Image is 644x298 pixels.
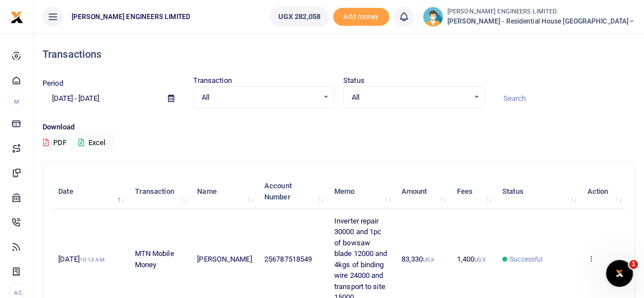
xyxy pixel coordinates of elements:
label: Period [43,78,63,89]
a: Add money [333,12,389,20]
th: Fees: activate to sort column ascending [450,174,496,209]
label: Transaction [193,75,232,86]
th: Status: activate to sort column ascending [496,174,581,209]
h4: Transactions [43,48,635,60]
span: Add money [333,8,389,26]
span: [PERSON_NAME] - Residential House [GEOGRAPHIC_DATA] [447,16,635,26]
label: Status [343,75,365,86]
span: Successful [510,254,543,264]
input: Search [494,89,636,108]
a: logo-small logo-large logo-large [10,12,24,21]
th: Transaction: activate to sort column ascending [128,174,191,209]
p: Download [43,122,635,133]
th: Memo: activate to sort column ascending [328,174,395,209]
span: All [352,92,469,103]
li: Wallet ballance [265,7,333,27]
small: [PERSON_NAME] ENGINEERS LIMITED [447,7,635,17]
span: 1,400 [457,255,486,263]
span: All [202,92,319,103]
span: 1 [629,260,638,269]
button: Excel [69,133,115,152]
span: [DATE] [58,255,104,263]
small: 10:13 AM [80,257,105,263]
th: Amount: activate to sort column ascending [395,174,450,209]
th: Account Number: activate to sort column ascending [258,174,328,209]
a: profile-user [PERSON_NAME] ENGINEERS LIMITED [PERSON_NAME] - Residential House [GEOGRAPHIC_DATA] [423,7,635,27]
small: UGX [474,257,485,263]
img: profile-user [423,7,443,27]
span: UGX 282,058 [278,11,320,22]
span: 256787518549 [264,255,312,263]
span: 83,330 [402,255,434,263]
button: PDF [43,133,67,152]
span: MTN Mobile Money [135,249,174,269]
iframe: Intercom live chat [606,260,633,287]
span: [PERSON_NAME] [197,255,251,263]
th: Date: activate to sort column descending [52,174,128,209]
span: [PERSON_NAME] ENGINEERS LIMITED [67,12,195,22]
li: Toup your wallet [333,8,389,26]
th: Action: activate to sort column ascending [581,174,626,209]
small: UGX [423,257,433,263]
img: logo-small [10,11,24,24]
th: Name: activate to sort column ascending [191,174,258,209]
a: UGX 282,058 [270,7,329,27]
li: M [9,92,24,111]
input: select period [43,89,159,108]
